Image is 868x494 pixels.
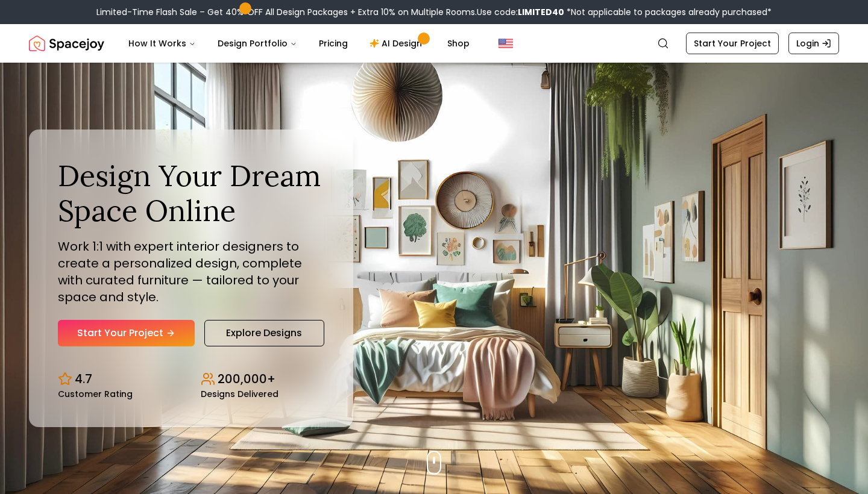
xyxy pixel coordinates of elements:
[218,370,275,387] p: 200,000+
[29,31,104,55] img: Spacejoy Logo
[58,158,324,228] h1: Design Your Dream Space Online
[119,31,206,55] button: How It Works
[498,36,513,51] img: United States
[438,31,479,55] a: Shop
[309,31,357,55] a: Pricing
[686,33,779,54] a: Start Your Project
[96,6,772,18] div: Limited-Time Flash Sale – Get 40% OFF All Design Packages + Extra 10% on Multiple Rooms.
[58,238,324,305] p: Work 1:1 with expert interior designers to create a personalized design, complete with curated fu...
[29,31,104,55] a: Spacejoy
[360,31,435,55] a: AI Design
[58,390,133,398] small: Customer Rating
[564,6,772,18] span: *Not applicable to packages already purchased*
[58,361,324,398] div: Design stats
[58,320,195,346] a: Start Your Project
[201,390,278,398] small: Designs Delivered
[518,6,564,18] b: LIMITED40
[75,370,92,387] p: 4.7
[788,33,839,54] a: Login
[208,31,307,55] button: Design Portfolio
[119,31,479,55] nav: Main
[204,320,324,346] a: Explore Designs
[29,24,839,63] nav: Global
[477,6,564,18] span: Use code:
